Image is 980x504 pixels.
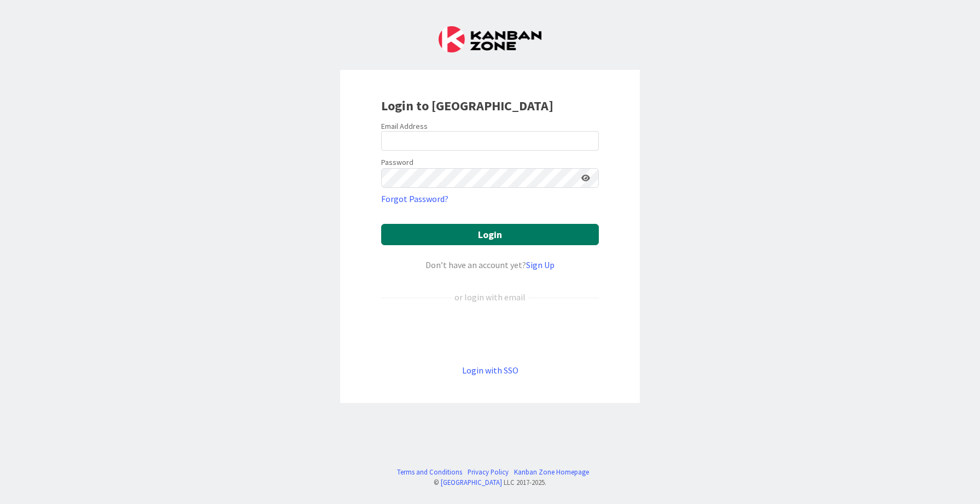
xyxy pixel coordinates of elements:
a: Privacy Policy [468,467,509,477]
a: Login with SSO [462,365,518,376]
div: or login with email [452,290,528,304]
a: Forgot Password? [381,192,448,205]
a: Terms and Conditions [397,467,462,477]
b: Login to [GEOGRAPHIC_DATA] [381,97,553,114]
div: Don’t have an account yet? [381,258,599,271]
a: Sign Up [526,259,555,270]
iframe: Sign in with Google Button [376,322,604,346]
label: Password [381,157,413,168]
label: Email Address [381,121,428,131]
div: © LLC 2017- 2025 . [392,477,589,488]
a: [GEOGRAPHIC_DATA] [441,478,502,487]
button: Login [381,224,599,245]
a: Kanban Zone Homepage [514,467,589,477]
img: Kanban Zone [439,26,541,52]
